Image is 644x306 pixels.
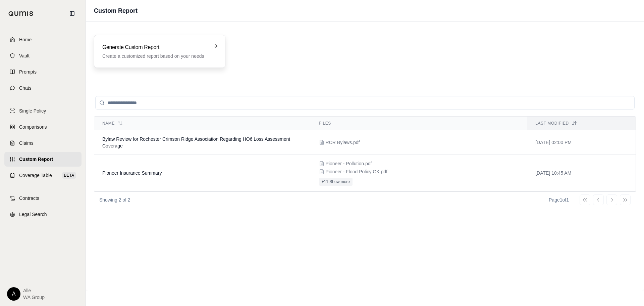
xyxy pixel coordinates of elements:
[19,107,46,114] span: Single Policy
[19,156,53,163] span: Custom Report
[4,48,82,63] a: Vault
[535,121,628,126] div: Last modified
[23,287,45,294] span: Alle
[99,196,130,203] p: Showing 2 of 2
[19,36,32,43] span: Home
[4,64,82,79] a: Prompts
[19,211,47,218] span: Legal Search
[102,121,303,126] div: Name
[4,120,82,134] a: Comparisons
[4,103,82,118] a: Single Policy
[4,191,82,206] a: Contracts
[102,43,208,51] h3: Generate Custom Report
[19,52,30,59] span: Vault
[4,207,82,222] a: Legal Search
[67,8,77,19] button: Collapse sidebar
[19,69,37,75] span: Prompts
[62,172,76,179] span: BETA
[4,152,82,167] a: Custom Report
[549,196,569,203] div: Page 1 of 1
[8,11,34,16] img: Qumis Logo
[4,32,82,47] a: Home
[326,168,387,175] span: Pioneer - Flood Policy OK.pdf
[326,139,360,146] span: RCR Bylaws.pdf
[19,195,39,202] span: Contracts
[311,117,528,130] th: Files
[19,140,34,146] span: Claims
[319,178,353,186] button: +11 Show more
[527,155,636,191] td: [DATE] 10:45 AM
[19,85,32,91] span: Chats
[4,168,82,183] a: Coverage TableBETA
[326,160,372,167] span: Pioneer - Pollution.pdf
[94,6,138,15] h1: Custom Report
[4,136,82,150] a: Claims
[19,172,52,179] span: Coverage Table
[19,124,47,130] span: Comparisons
[7,287,20,301] div: A
[4,81,82,95] a: Chats
[23,294,45,301] span: WA Group
[102,170,162,176] span: Pioneer Insurance Summary
[102,53,208,59] p: Create a customized report based on your needs
[102,136,290,148] span: Bylaw Review for Rochester Crimson Ridge Association Regarding HO6 Loss Assessment Coverage
[527,130,636,155] td: [DATE] 02:00 PM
